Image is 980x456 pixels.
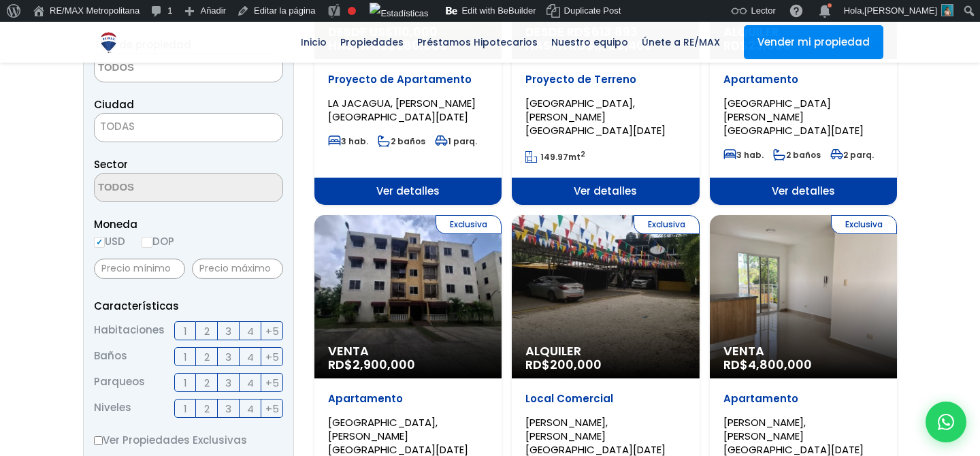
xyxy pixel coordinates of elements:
[550,356,602,373] span: 200,000
[97,31,120,54] img: Logo de REMAX
[410,22,544,63] a: Préstamos Hipotecarios
[142,233,174,250] label: DOP
[94,216,283,233] span: Moneda
[94,297,283,314] p: Características
[94,259,185,279] input: Precio mínimo
[94,157,128,172] span: Sector
[265,323,279,340] span: +5
[204,400,210,417] span: 2
[723,356,812,373] span: RD$
[512,178,699,205] span: Ver detalles
[94,373,145,392] span: Parqueos
[247,323,254,340] span: 4
[634,215,700,234] span: Exclusiva
[265,374,279,391] span: +5
[525,392,685,406] p: Local Comercial
[328,356,415,373] span: RD$
[328,73,488,86] p: Proyecto de Apartamento
[184,374,187,391] span: 1
[723,149,764,161] span: 3 hab.
[544,22,635,63] a: Nuestro equipo
[410,32,544,52] span: Préstamos Hipotecarios
[225,400,231,417] span: 3
[370,3,428,25] img: Visitas de 48 horas. Haz clic para ver más estadísticas del sitio.
[265,400,279,417] span: +5
[525,344,685,358] span: Alquiler
[97,22,120,63] a: RE/MAX Metropolitana
[436,215,502,234] span: Exclusiva
[723,73,883,86] p: Apartamento
[184,323,187,340] span: 1
[94,399,131,418] span: Niveles
[635,22,727,63] a: Únete a RE/MAX
[94,233,125,250] label: USD
[830,149,874,161] span: 2 parq.
[348,7,356,15] div: Frase clave objetivo no establecida
[95,174,227,203] textarea: Search
[525,73,685,86] p: Proyecto de Terreno
[247,374,254,391] span: 4
[525,96,666,137] span: [GEOGRAPHIC_DATA], [PERSON_NAME][GEOGRAPHIC_DATA][DATE]
[333,22,410,63] a: Propiedades
[314,178,502,205] span: Ver detalles
[94,321,165,340] span: Habitaciones
[635,32,727,52] span: Únete a RE/MAX
[581,149,585,159] sup: 2
[225,374,231,391] span: 3
[94,436,103,445] input: Ver Propiedades Exclusivas
[744,25,883,59] a: Vender mi propiedad
[142,237,152,248] input: DOP
[204,323,210,340] span: 2
[94,237,105,248] input: USD
[864,5,937,16] span: [PERSON_NAME]
[204,348,210,365] span: 2
[204,374,210,391] span: 2
[225,348,231,365] span: 3
[540,151,568,163] span: 149.97
[723,392,883,406] p: Apartamento
[225,323,231,340] span: 3
[95,54,227,83] textarea: Search
[294,32,333,52] span: Inicio
[710,178,897,205] span: Ver detalles
[544,32,635,52] span: Nuestro equipo
[184,348,187,365] span: 1
[525,151,585,163] span: mt
[265,348,279,365] span: +5
[378,135,425,147] span: 2 baños
[525,356,602,373] span: RD$
[294,22,333,63] a: Inicio
[723,344,883,358] span: Venta
[328,392,488,406] p: Apartamento
[95,117,282,136] span: TODAS
[94,431,283,449] label: Ver Propiedades Exclusivas
[94,97,134,112] span: Ciudad
[94,113,283,142] span: TODAS
[328,344,488,358] span: Venta
[748,356,812,373] span: 4,800,000
[192,259,283,279] input: Precio máximo
[333,32,410,52] span: Propiedades
[328,96,476,124] span: LA JACAGUA, [PERSON_NAME][GEOGRAPHIC_DATA][DATE]
[247,400,254,417] span: 4
[831,215,897,234] span: Exclusiva
[100,119,135,133] span: TODAS
[353,356,415,373] span: 2,900,000
[773,149,821,161] span: 2 baños
[435,135,477,147] span: 1 parq.
[247,348,254,365] span: 4
[94,347,127,366] span: Baños
[184,400,187,417] span: 1
[723,96,864,137] span: [GEOGRAPHIC_DATA][PERSON_NAME][GEOGRAPHIC_DATA][DATE]
[328,135,368,147] span: 3 hab.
